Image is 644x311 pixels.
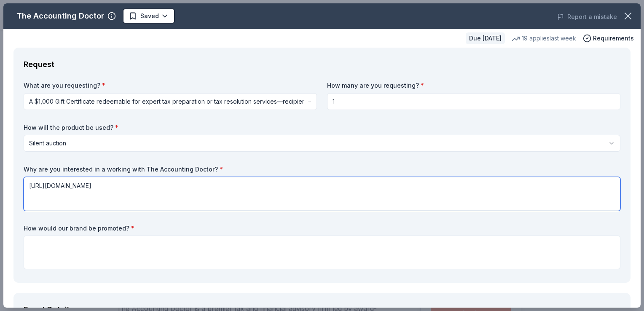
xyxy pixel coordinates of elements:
[123,8,175,24] button: Saved
[24,123,620,132] label: How will the product be used?
[24,177,620,211] textarea: [URL][DOMAIN_NAME]
[466,32,505,44] div: Due [DATE]
[24,81,317,90] label: What are you requesting?
[327,81,620,90] label: How many are you requesting?
[512,33,576,43] div: 19 applies last week
[140,11,159,21] span: Saved
[17,9,104,23] div: The Accounting Doctor
[583,33,634,43] button: Requirements
[593,33,634,43] span: Requirements
[557,12,617,22] button: Report a mistake
[24,224,620,233] label: How would our brand be promoted?
[24,165,620,174] label: Why are you interested in a working with The Accounting Doctor?
[24,58,620,71] div: Request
